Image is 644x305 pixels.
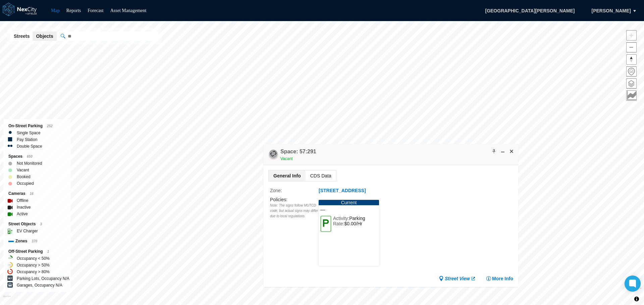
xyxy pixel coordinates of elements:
[8,248,66,255] div: Off-Street Parking
[270,203,318,219] div: Note: The signs follow MUTCD code, but actual signs may differ due to local regulations.
[17,167,29,173] label: Vacant
[17,173,31,180] label: Booked
[445,275,470,282] span: Street View
[88,8,103,13] a: Forecast
[17,136,37,143] label: Pay Station
[17,255,50,262] label: Occupancy < 50%
[8,123,66,130] div: On-Street Parking
[17,160,42,167] label: Not Monitored
[8,153,66,160] div: Spaces
[320,207,377,212] span: —
[17,228,38,234] label: EV Charger
[318,187,366,194] button: [STREET_ADDRESS]
[280,156,292,161] span: Vacant
[319,200,379,205] div: Current
[17,143,42,150] label: Double Space
[626,66,637,77] button: Home
[270,197,287,202] label: Policies :
[8,190,66,197] div: Cameras
[269,170,306,181] span: General Info
[17,180,34,187] label: Occupied
[626,30,637,41] button: Zoom in
[439,275,476,282] a: Street View
[8,238,66,245] div: Zones
[280,148,316,155] h4: Double-click to make header text selectable
[66,8,81,13] a: Reports
[478,5,582,16] span: [GEOGRAPHIC_DATA][PERSON_NAME]
[626,78,637,89] button: Layers management
[633,295,641,303] button: Toggle attribution
[17,269,50,275] label: Occupancy > 80%
[47,124,53,128] span: 252
[280,148,316,162] div: Double-click to make header text selectable
[333,216,349,221] span: Activity:
[627,55,636,64] span: Reset bearing to north
[51,8,60,13] a: Map
[270,187,318,194] label: Zone :
[585,5,638,16] button: [PERSON_NAME]
[17,275,69,282] label: Parking Lots, Occupancy N/A
[14,33,30,40] span: Streets
[486,275,513,282] button: More Info
[17,282,62,289] label: Garages, Occupancy N/A
[110,8,147,13] a: Asset Management
[17,204,31,211] label: Inactive
[17,130,41,136] label: Single Space
[17,211,28,217] label: Active
[627,30,636,40] span: Zoom in
[30,192,34,196] span: 16
[627,43,636,52] span: Zoom out
[27,155,33,158] span: 650
[306,170,336,181] span: CDS Data
[626,54,637,65] button: Reset bearing to north
[333,221,344,226] span: Rate:
[33,31,56,41] button: Objects
[3,295,11,303] a: Mapbox homepage
[626,42,637,53] button: Zoom out
[8,221,66,228] div: Street Objects
[344,221,362,226] span: $0.00/Hr
[626,90,637,101] button: Key metrics
[349,216,365,221] span: Parking
[17,197,28,204] label: Offline
[17,262,50,269] label: Occupancy > 50%
[492,275,513,282] span: More Info
[47,250,49,253] span: 1
[36,33,53,40] span: Objects
[40,222,42,226] span: 3
[635,295,639,303] span: Toggle attribution
[32,239,37,243] span: 370
[10,31,33,41] button: Streets
[592,7,631,14] span: [PERSON_NAME]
